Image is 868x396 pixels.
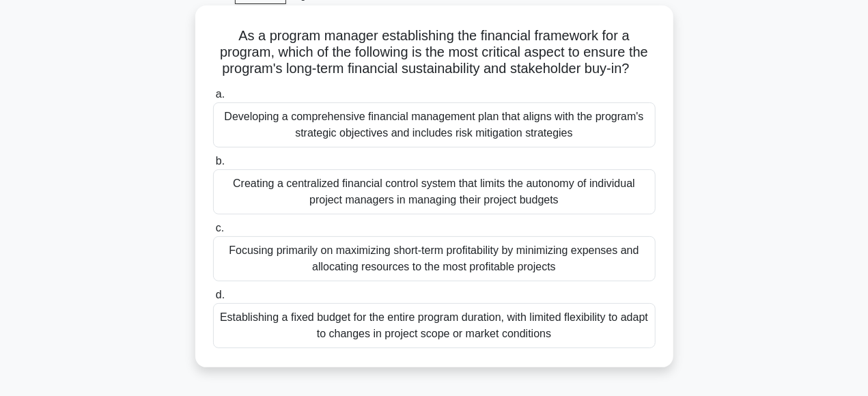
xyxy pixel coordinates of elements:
span: a. [216,88,225,100]
span: b. [216,155,225,167]
h5: As a program manager establishing the financial framework for a program, which of the following i... [212,27,657,78]
span: d. [216,289,225,300]
span: c. [216,222,224,234]
div: Establishing a fixed budget for the entire program duration, with limited flexibility to adapt to... [213,303,656,348]
div: Creating a centralized financial control system that limits the autonomy of individual project ma... [213,169,656,214]
div: Developing a comprehensive financial management plan that aligns with the program's strategic obj... [213,102,656,147]
div: Focusing primarily on maximizing short-term profitability by minimizing expenses and allocating r... [213,236,656,281]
